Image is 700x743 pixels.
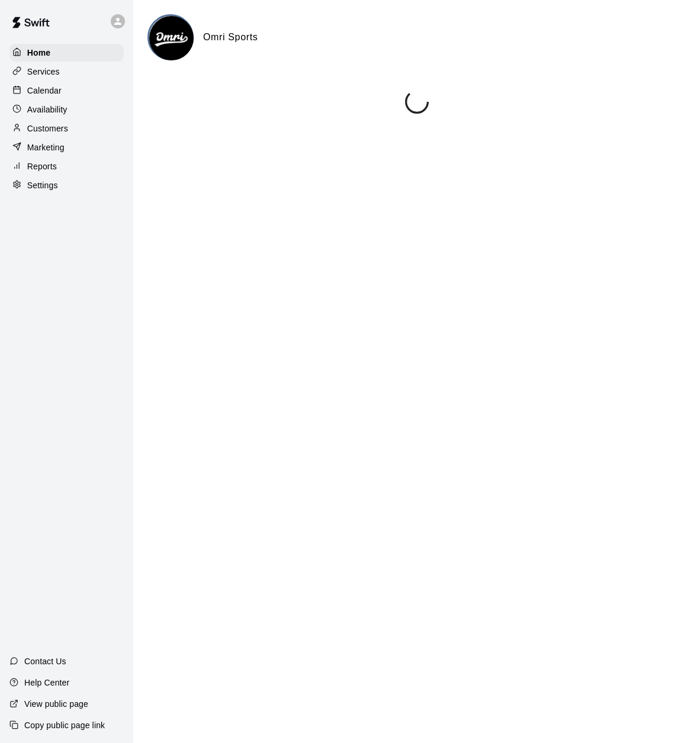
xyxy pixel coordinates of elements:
[9,120,124,137] a: Customers
[24,698,88,710] p: View public page
[27,160,57,172] p: Reports
[9,101,124,118] a: Availability
[27,123,68,134] p: Customers
[24,719,105,731] p: Copy public page link
[203,30,258,45] h6: Omri Sports
[9,157,124,175] a: Reports
[9,176,124,194] a: Settings
[9,139,124,156] a: Marketing
[27,66,60,78] p: Services
[27,47,51,59] p: Home
[24,677,69,689] p: Help Center
[27,104,68,115] p: Availability
[24,655,66,667] p: Contact Us
[149,16,194,60] img: Omri Sports logo
[9,44,124,62] a: Home
[27,179,58,191] p: Settings
[9,63,124,81] a: Services
[9,82,124,99] a: Calendar
[27,141,65,153] p: Marketing
[27,85,62,97] p: Calendar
